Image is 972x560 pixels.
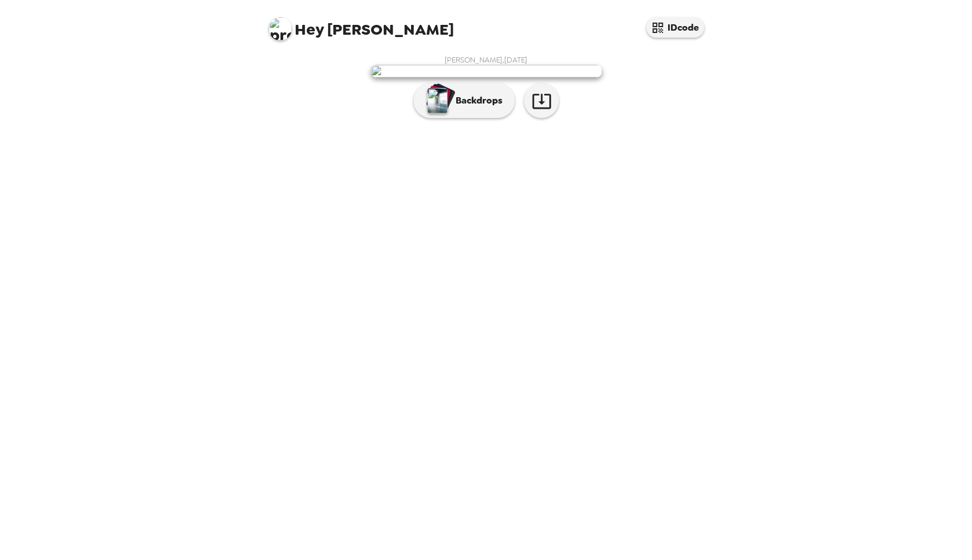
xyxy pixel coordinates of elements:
img: profile pic [269,17,292,40]
span: [PERSON_NAME] [269,12,454,38]
p: Backdrops [450,94,502,108]
span: [PERSON_NAME] , [DATE] [445,55,527,65]
span: Hey [295,19,324,40]
button: Backdrops [413,83,515,118]
img: user [371,65,602,78]
button: IDcode [646,17,704,38]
